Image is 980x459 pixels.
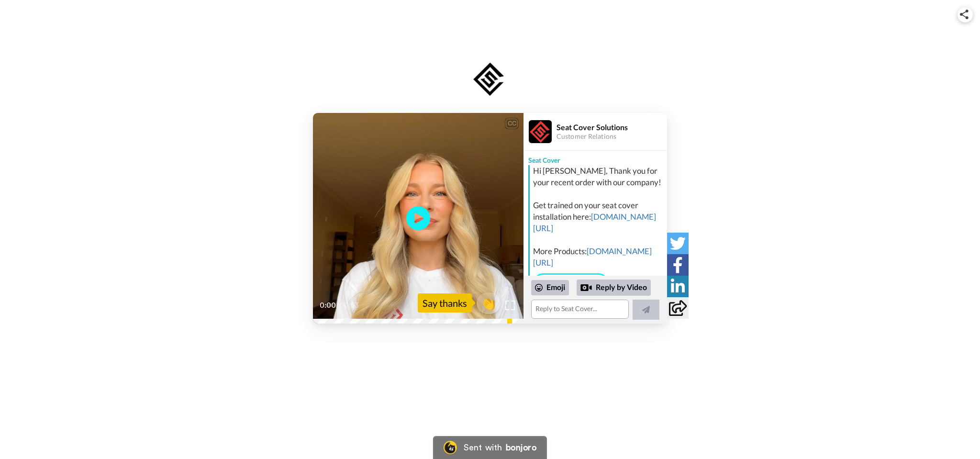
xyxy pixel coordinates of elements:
div: Seat Cover Solutions [557,123,667,132]
div: Reply by Video [577,280,651,296]
a: [DOMAIN_NAME][URL] [533,246,652,268]
span: 0:00 [320,300,336,311]
div: Hi [PERSON_NAME], Thank you for your recent order with our company! Get trained on your seat cove... [533,165,665,269]
span: 0:53 [344,300,360,311]
img: ic_share.svg [960,10,969,19]
div: Customer Relations [557,133,667,141]
div: Seat Cover [523,151,667,165]
a: Install Videos [533,273,609,293]
img: Full screen [505,301,515,310]
div: Reply by Video [580,282,592,293]
div: CC [506,119,518,128]
div: Say thanks [418,293,472,313]
img: logo [470,60,510,99]
img: Profile Image [529,120,552,143]
span: / [338,300,342,311]
button: 👏 [477,292,501,314]
a: [DOMAIN_NAME][URL] [533,212,656,233]
span: 👏 [477,295,501,311]
div: Emoji [531,280,569,295]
